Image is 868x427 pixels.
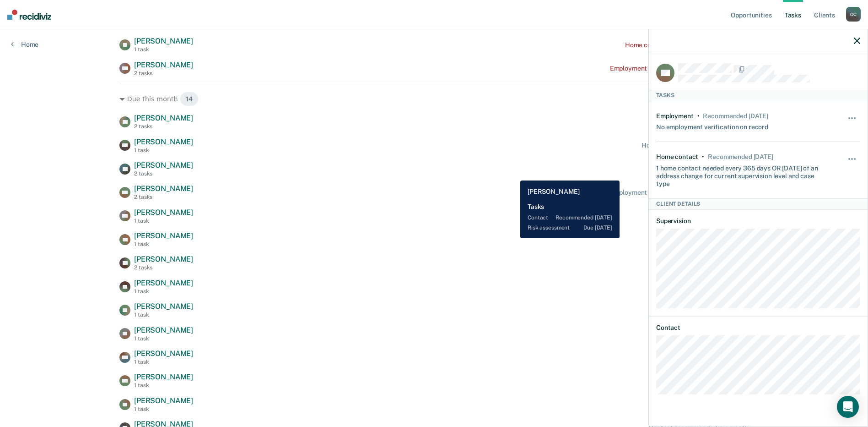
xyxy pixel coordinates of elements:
div: Due this month [119,92,749,106]
div: Recommended in 16 days [703,112,768,120]
div: Employment [656,112,694,120]
div: 1 task [134,406,193,412]
span: [PERSON_NAME] [134,184,193,193]
div: Tasks [649,90,868,101]
div: Employment Verification recommended [DATE] [610,189,749,197]
div: • [697,112,700,120]
div: Open Intercom Messenger [837,396,859,418]
div: 1 task [134,46,193,53]
div: Home contact recommended [DATE] [642,142,749,149]
div: Recommended in 16 days [708,153,773,161]
a: Home [11,40,38,49]
div: Home contact recommended a month ago [625,41,749,49]
div: 1 task [134,359,193,365]
span: [PERSON_NAME] [134,114,193,122]
div: 2 tasks [134,264,193,271]
dt: Supervision [656,217,860,225]
span: [PERSON_NAME] [134,396,193,405]
span: [PERSON_NAME] [134,349,193,358]
dt: Contact [656,324,860,332]
span: [PERSON_NAME] [134,137,193,146]
img: Recidiviz [7,10,51,20]
div: O C [846,7,861,22]
span: [PERSON_NAME] [134,161,193,170]
div: 1 task [134,241,193,247]
span: [PERSON_NAME] [134,279,193,287]
div: 1 task [134,147,193,153]
span: [PERSON_NAME] [134,302,193,311]
span: [PERSON_NAME] [134,326,193,334]
div: 1 task [134,382,193,389]
div: 1 task [134,335,193,342]
div: 1 home contact needed every 365 days OR [DATE] of an address change for current supervision level... [656,161,826,187]
span: [PERSON_NAME] [134,37,193,45]
div: 2 tasks [134,194,193,200]
div: 2 tasks [134,170,193,177]
div: Home contact [656,153,698,161]
span: 14 [180,92,199,106]
span: [PERSON_NAME] [134,60,193,69]
div: 1 task [134,218,193,224]
div: 1 task [134,288,193,295]
div: 1 task [134,312,193,318]
div: No employment verification on record [656,120,768,131]
div: Client Details [649,198,868,209]
div: 2 tasks [134,123,193,130]
div: • [702,153,704,161]
div: Employment Verification recommended [DATE] [610,65,749,72]
span: [PERSON_NAME] [134,231,193,240]
div: 2 tasks [134,70,193,77]
span: [PERSON_NAME] [134,372,193,381]
span: [PERSON_NAME] [134,208,193,217]
span: [PERSON_NAME] [134,255,193,263]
